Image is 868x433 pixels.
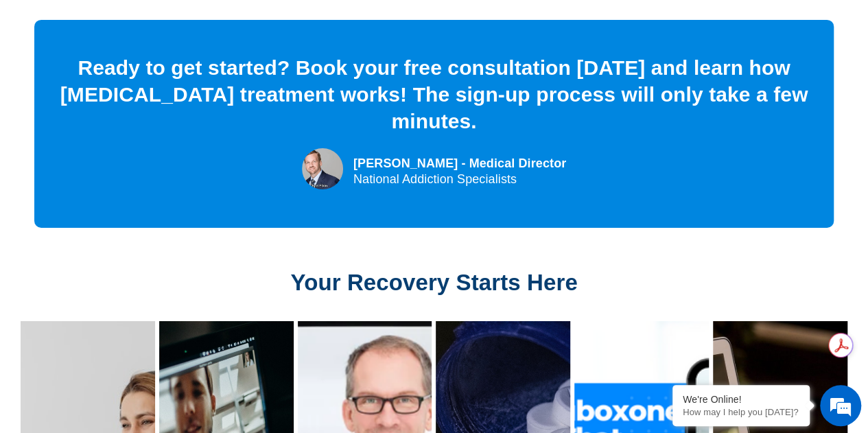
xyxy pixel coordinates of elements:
[7,288,261,336] textarea: Type your message and hit 'Enter'
[225,7,258,40] div: Minimize live chat window
[92,72,251,90] div: Chat with us now
[55,54,813,134] div: Ready to get started? Book your free consultation [DATE] and learn how [MEDICAL_DATA] treatment w...
[80,129,189,268] span: We're online!
[302,148,343,189] img: national addictiion specialists suboxone doctors dr chad elkin
[353,154,566,173] div: [PERSON_NAME] - Medical Director
[15,71,36,91] div: Navigation go back
[683,407,799,417] p: How may I help you today?
[683,394,799,405] div: We're Online!
[353,173,566,185] div: National Addiction Specialists
[69,269,799,296] h2: Your Recovery Starts Here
